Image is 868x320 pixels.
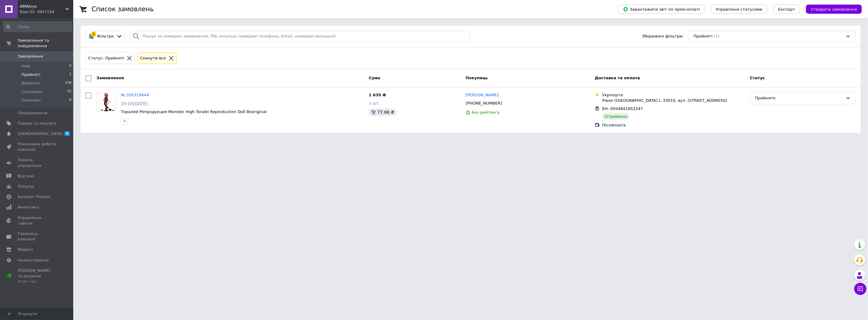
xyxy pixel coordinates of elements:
span: Завантажити звіт по пром-оплаті [623,6,700,12]
div: Післяплата [602,123,745,128]
span: Фільтри [97,34,114,39]
span: Управління статусами [716,7,762,12]
span: 15:03[DATE] [121,101,148,106]
span: Аналітика [18,204,39,210]
div: 1 [91,31,96,37]
button: Чат з покупцем [854,283,866,295]
div: Статус: Прийняті [87,55,125,62]
span: Гаманець компанії [18,231,56,242]
span: AMAtoys [20,4,66,9]
span: Замовлення та повідомлення [18,38,73,49]
span: Показники роботи компанії [18,141,56,152]
div: Прийнято [755,95,843,101]
span: 8 [64,131,70,136]
button: Створити замовлення [806,5,862,14]
a: Створити замовлення [800,7,862,11]
a: Торалей Репродукция Monster High Toralei Reproduction Doll Booriginal [121,109,267,114]
span: Управління сайтом [18,215,56,226]
div: Ваш ID: 3847184 [20,9,73,15]
span: [DEMOGRAPHIC_DATA] [18,131,63,137]
span: Налаштування [18,258,49,263]
span: 0 [69,63,71,69]
span: Скасовані [21,89,42,94]
a: № 356319644 [121,93,149,97]
span: 1 [69,72,71,77]
div: Укрпошта [602,92,745,98]
span: [PERSON_NAME] та рахунки [18,268,56,285]
span: Покупець [466,76,488,80]
span: Без рейтингу [472,110,500,115]
span: Повідомлення [18,110,47,116]
span: ЕН: 0504841852247 [602,106,643,111]
span: Оплачені [21,98,41,103]
a: [PERSON_NAME] [466,92,499,98]
span: Товари та послуги [18,121,56,126]
span: Відгуки [18,173,34,179]
span: Виконані [21,80,40,86]
span: Нові [21,63,30,69]
span: Cума [369,76,380,80]
span: Покупці [18,184,34,189]
span: Панель управління [18,157,56,168]
span: 1 шт. [369,101,380,105]
span: Замовлення [18,54,43,59]
span: Прийняті [694,34,713,39]
span: 72 [67,89,71,94]
div: Prom топ [18,279,56,284]
span: Статус [750,76,765,80]
div: Cкинути все [139,55,167,62]
div: Рівне ([GEOGRAPHIC_DATA].), 33010, вул. [STREET_ADDRESS] [602,98,745,103]
span: Збережені фільтри: [642,34,684,39]
div: Отримано [602,113,630,120]
span: (1) [714,34,719,38]
img: Фото товару [98,93,115,112]
span: 0 [69,98,71,103]
span: 378 [65,80,71,86]
span: Прийняті [21,72,40,77]
span: Замовлення [96,76,124,80]
div: [PHONE_NUMBER] [465,99,503,107]
span: Доставка та оплата [595,76,640,80]
span: Маркет [18,247,33,252]
a: Фото товару [96,92,116,112]
h1: Список замовлень [92,5,154,13]
input: Пошук за номером замовлення, ПІБ покупця, номером телефону, Email, номером накладної [130,30,470,42]
input: Пошук [3,21,72,32]
button: Завантажити звіт по пром-оплаті [618,5,705,14]
span: Експорт [778,7,795,12]
span: Каталог ProSale [18,194,51,200]
button: Експорт [773,5,800,14]
div: 77.66 ₴ [369,108,396,116]
span: 1 635 ₴ [369,93,386,97]
button: Управління статусами [711,5,767,14]
span: Створити замовлення [811,7,857,12]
